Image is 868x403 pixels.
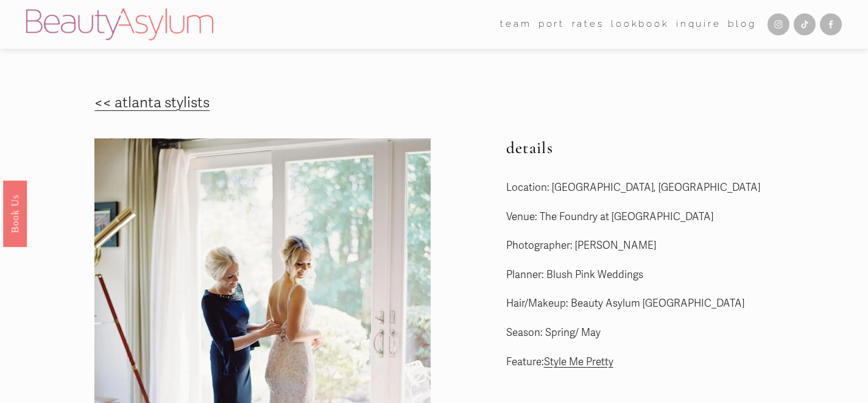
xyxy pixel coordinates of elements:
p: Planner: Blush Pink Weddings [506,266,842,285]
img: Beauty Asylum | Bridal Hair &amp; Makeup Charlotte &amp; Atlanta [26,9,213,40]
p: Hair/Makeup: Beauty Asylum [GEOGRAPHIC_DATA] [506,294,842,313]
a: Blog [728,15,756,34]
a: port [538,15,565,34]
a: folder dropdown [500,15,531,34]
a: TikTok [794,13,816,35]
h2: details [506,138,842,158]
a: << atlanta stylists [94,94,210,112]
a: Lookbook [611,15,669,34]
p: Venue: The Foundry at [GEOGRAPHIC_DATA] [506,208,842,227]
a: Style Me Pretty [544,355,613,368]
p: Feature: [506,353,842,372]
p: Season: Spring/ May [506,324,842,343]
a: Rates [572,15,604,34]
a: Book Us [3,180,27,246]
a: Facebook [820,13,842,35]
a: Instagram [767,13,789,35]
span: team [500,16,531,33]
p: Photographer: [PERSON_NAME] [506,237,842,255]
a: Inquire [676,15,721,34]
p: Location: [GEOGRAPHIC_DATA], [GEOGRAPHIC_DATA] [506,179,842,198]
